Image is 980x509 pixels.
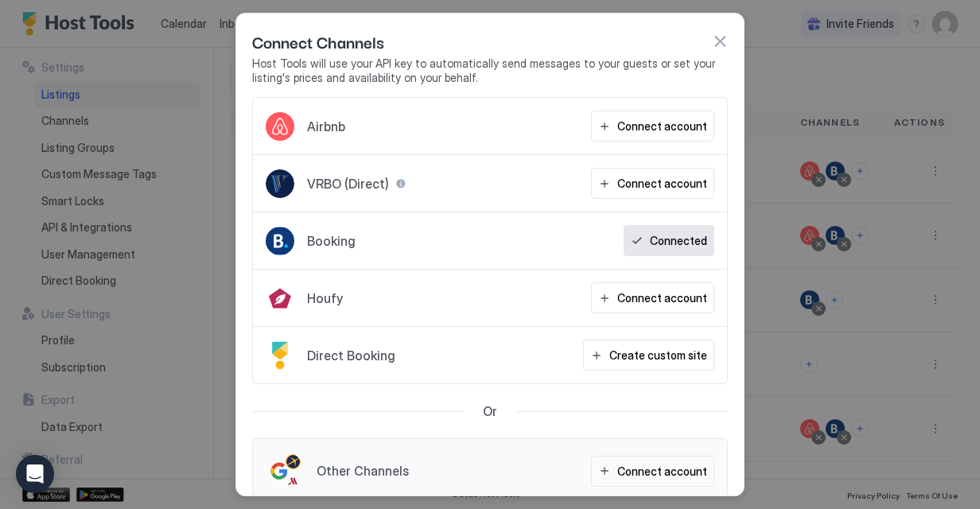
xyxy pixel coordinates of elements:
[317,463,409,479] span: Other Channels
[16,455,54,493] div: Open Intercom Messenger
[617,118,707,134] div: Connect account
[591,111,714,142] button: Connect account
[624,225,714,256] button: Connected
[591,282,714,313] button: Connect account
[591,456,714,487] button: Connect account
[252,56,728,84] span: Host Tools will use your API key to automatically send messages to your guests or set your listin...
[617,463,707,480] div: Connect account
[609,347,707,363] div: Create custom site
[307,233,356,249] span: Booking
[650,232,707,249] div: Connected
[617,175,707,192] div: Connect account
[307,348,395,363] span: Direct Booking
[307,176,389,192] span: VRBO (Direct)
[583,340,714,371] button: Create custom site
[307,290,343,306] span: Houfy
[307,119,345,134] span: Airbnb
[252,29,384,53] span: Connect Channels
[483,403,497,419] span: Or
[617,289,707,306] div: Connect account
[591,168,714,199] button: Connect account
